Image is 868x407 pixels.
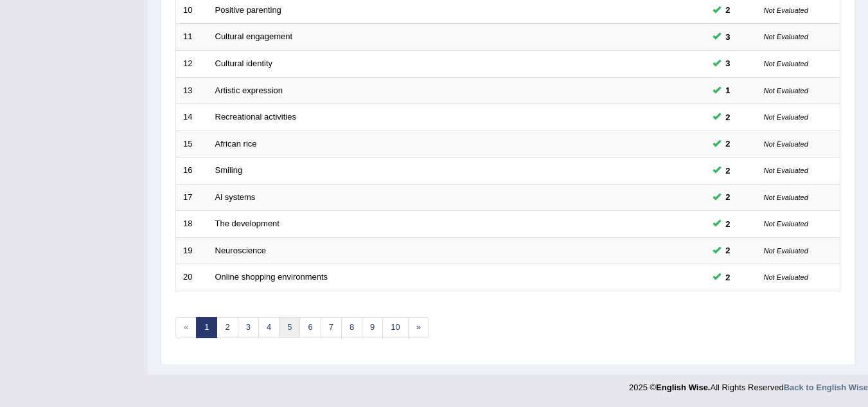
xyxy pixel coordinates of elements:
a: 8 [341,317,362,338]
a: African rice [215,139,257,149]
a: 1 [196,317,217,338]
a: 9 [362,317,383,338]
small: Not Evaluated [764,140,808,148]
td: 14 [176,104,208,131]
span: You can still take this question [721,111,736,124]
td: 20 [176,264,208,291]
strong: English Wise. [656,383,710,392]
a: 6 [299,317,321,338]
small: Not Evaluated [764,167,808,174]
a: Back to English Wise [784,383,868,392]
small: Not Evaluated [764,220,808,228]
small: Not Evaluated [764,273,808,281]
small: Not Evaluated [764,87,808,95]
small: Not Evaluated [764,113,808,121]
a: 4 [258,317,279,338]
span: You can still take this question [721,217,736,231]
td: 18 [176,211,208,238]
span: You can still take this question [721,137,736,150]
a: Al systems [215,192,256,202]
td: 17 [176,184,208,211]
a: » [408,317,429,338]
span: « [175,317,197,338]
small: Not Evaluated [764,6,808,14]
span: You can still take this question [721,244,736,257]
div: 2025 © All Rights Reserved [629,375,868,393]
a: Artistic expression [215,86,283,95]
span: You can still take this question [721,164,736,177]
td: 19 [176,237,208,264]
small: Not Evaluated [764,247,808,255]
a: Neuroscience [215,246,267,255]
a: 5 [279,317,300,338]
span: You can still take this question [721,84,736,97]
td: 15 [176,131,208,158]
span: You can still take this question [721,30,736,44]
span: You can still take this question [721,271,736,284]
span: You can still take this question [721,57,736,70]
a: The development [215,219,279,228]
a: Cultural engagement [215,32,293,41]
a: Recreational activities [215,112,296,122]
a: 3 [238,317,259,338]
a: Online shopping environments [215,272,328,282]
span: You can still take this question [721,190,736,204]
small: Not Evaluated [764,33,808,41]
td: 16 [176,158,208,185]
td: 11 [176,24,208,51]
a: Positive parenting [215,5,281,15]
small: Not Evaluated [764,60,808,68]
td: 13 [176,77,208,104]
a: Cultural identity [215,59,273,68]
small: Not Evaluated [764,194,808,201]
td: 12 [176,50,208,77]
span: You can still take this question [721,3,736,17]
a: 7 [321,317,342,338]
a: 10 [382,317,408,338]
a: Smiling [215,165,243,175]
a: 2 [217,317,238,338]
